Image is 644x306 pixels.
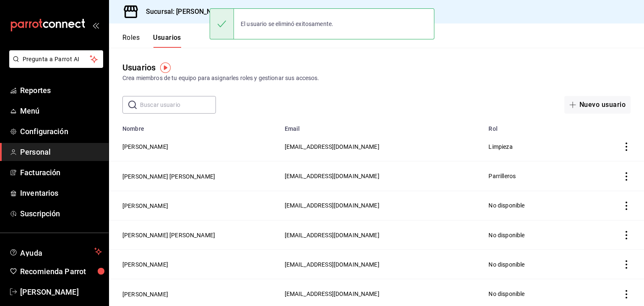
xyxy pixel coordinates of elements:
button: actions [622,231,631,239]
button: [PERSON_NAME] [PERSON_NAME] [122,172,215,181]
button: actions [622,202,631,210]
button: Roles [122,34,140,48]
button: actions [622,260,631,269]
img: Tooltip marker [160,62,171,73]
span: Limpieza [488,143,512,150]
button: Nuevo usuario [564,96,631,114]
span: Inventarios [20,187,102,199]
th: Email [280,120,484,132]
td: No disponible [483,220,602,249]
td: No disponible [483,250,602,279]
span: [PERSON_NAME] [20,286,102,298]
span: Reportes [20,85,102,96]
button: actions [622,172,631,181]
button: actions [622,143,631,151]
span: Personal [20,146,102,158]
th: Nombre [109,120,280,132]
button: [PERSON_NAME] [122,260,168,269]
button: [PERSON_NAME] [PERSON_NAME] [122,231,215,239]
div: El usuario se eliminó exitosamente. [234,15,340,33]
span: Facturación [20,167,102,178]
span: Parrilleros [488,173,516,179]
span: Configuración [20,126,102,137]
button: Usuarios [153,34,181,48]
span: [EMAIL_ADDRESS][DOMAIN_NAME] [285,143,379,150]
span: [EMAIL_ADDRESS][DOMAIN_NAME] [285,173,379,179]
input: Buscar usuario [140,96,216,113]
span: [EMAIL_ADDRESS][DOMAIN_NAME] [285,290,379,297]
button: open_drawer_menu [92,22,99,29]
button: [PERSON_NAME] [122,143,168,151]
span: Ayuda [20,246,91,257]
a: Pregunta a Parrot AI [6,61,103,70]
th: Rol [483,120,602,132]
button: Pregunta a Parrot AI [9,50,103,68]
button: actions [622,290,631,298]
div: navigation tabs [122,34,181,48]
div: Usuarios [122,61,156,74]
span: Suscripción [20,208,102,219]
div: Crea miembros de tu equipo para asignarles roles y gestionar sus accesos. [122,74,631,83]
td: No disponible [483,191,602,220]
h3: Sucursal: [PERSON_NAME] (Central) [139,7,257,17]
span: Pregunta a Parrot AI [23,55,90,64]
span: [EMAIL_ADDRESS][DOMAIN_NAME] [285,261,379,268]
span: [EMAIL_ADDRESS][DOMAIN_NAME] [285,232,379,239]
button: [PERSON_NAME] [122,202,168,210]
span: [EMAIL_ADDRESS][DOMAIN_NAME] [285,202,379,209]
button: [PERSON_NAME] [122,290,168,298]
span: Recomienda Parrot [20,266,102,277]
span: Menú [20,105,102,117]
